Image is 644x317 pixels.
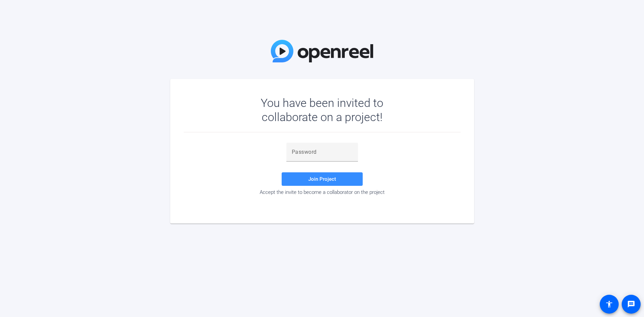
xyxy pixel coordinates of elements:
[308,176,336,182] span: Join Project
[292,148,353,156] input: Password
[271,40,373,62] img: OpenReel Logo
[184,189,461,195] div: Accept the invite to become a collaborator on the project
[282,172,363,186] button: Join Project
[627,300,635,308] mat-icon: message
[241,96,403,124] div: You have been invited to collaborate on a project!
[605,300,613,308] mat-icon: accessibility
